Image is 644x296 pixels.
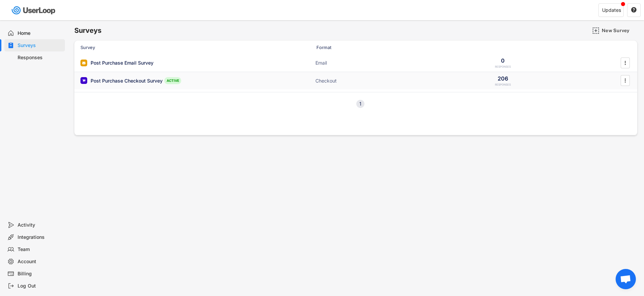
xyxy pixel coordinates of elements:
button:  [622,58,628,68]
div: 0 [501,57,505,64]
div: New Survey [602,27,636,33]
div: Format [316,44,384,50]
div: ACTIVE [164,77,181,84]
button:  [622,75,628,86]
div: Account [18,258,62,265]
a: Open chat [616,269,636,289]
div: Activity [18,222,62,228]
div: Responses [18,54,62,61]
div: Post Purchase Email Survey [91,60,153,66]
div: Home [18,30,62,37]
text:  [625,59,626,66]
text:  [631,7,637,13]
button:  [631,7,637,13]
div: RESPONSES [495,65,511,69]
div: Surveys [18,42,62,49]
h6: Surveys [74,26,101,35]
div: Log Out [18,283,62,289]
div: Survey [80,44,216,50]
img: userloop-logo-01.svg [10,3,58,17]
div: Updates [602,8,621,13]
div: Billing [18,271,62,277]
div: 206 [498,75,508,82]
div: Team [18,246,62,253]
div: Checkout [315,77,383,84]
div: 1 [356,101,364,106]
img: AddMajor.svg [592,27,599,34]
text:  [625,77,626,84]
div: Post Purchase Checkout Survey [91,77,163,84]
div: Email [315,60,383,66]
div: RESPONSES [495,83,511,87]
div: Integrations [18,234,62,241]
